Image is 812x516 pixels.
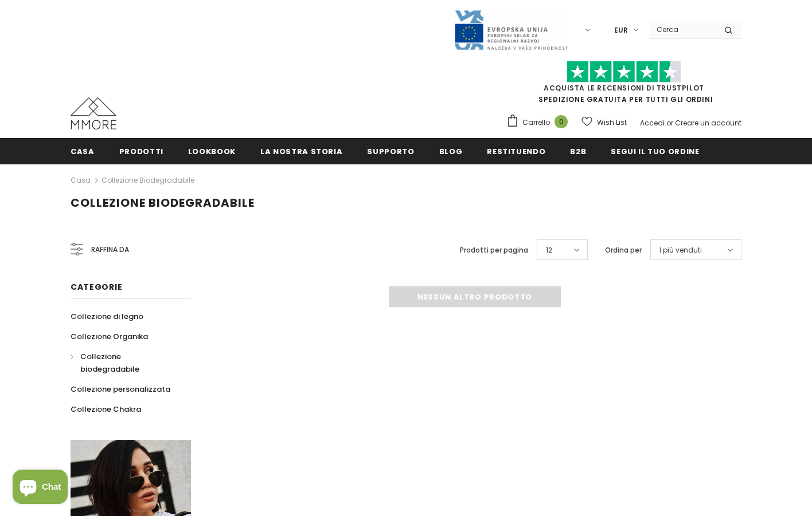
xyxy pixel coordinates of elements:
a: Casa [71,138,95,164]
span: Raffina da [91,243,129,256]
span: Carrello [522,117,550,128]
a: Wish List [581,112,627,132]
a: Javni Razpis [454,25,568,34]
a: Blog [439,138,463,164]
a: B2B [570,138,586,164]
a: Carrello 0 [506,114,573,131]
span: EUR [614,25,628,36]
a: supporto [367,138,414,164]
span: I più venduti [659,245,702,256]
a: Collezione biodegradabile [101,175,194,185]
a: La nostra storia [260,138,342,164]
span: B2B [570,146,586,157]
a: Segui il tuo ordine [611,138,699,164]
a: Restituendo [487,138,545,164]
span: Segui il tuo ordine [611,146,699,157]
a: Creare un account [675,118,741,128]
span: Casa [71,146,95,157]
a: Accedi [640,118,665,128]
input: Search Site [650,21,716,38]
a: Lookbook [188,138,236,164]
span: Collezione di legno [71,311,143,322]
a: Acquista le recensioni di TrustPilot [544,83,704,93]
span: SPEDIZIONE GRATUITA PER TUTTI GLI ORDINI [506,66,741,104]
span: or [666,118,673,128]
span: Collezione Chakra [71,404,141,415]
img: Fidati di Pilot Stars [567,61,681,83]
span: La nostra storia [260,146,342,157]
span: Collezione biodegradabile [71,195,255,211]
span: supporto [367,146,414,157]
span: Wish List [597,117,627,128]
span: 12 [546,245,552,256]
a: Collezione biodegradabile [71,346,178,379]
img: Casi MMORE [71,97,116,129]
span: Collezione personalizzata [71,384,170,395]
label: Ordina per [605,245,642,256]
img: Javni Razpis [454,9,568,51]
span: Prodotti [119,146,163,157]
a: Collezione Chakra [71,399,141,419]
span: 0 [555,115,568,128]
a: Collezione di legno [71,306,143,326]
span: Collezione Organika [71,331,148,342]
a: Collezione Organika [71,326,148,346]
span: Blog [439,146,463,157]
a: Prodotti [119,138,163,164]
span: Restituendo [487,146,545,157]
span: Collezione biodegradabile [80,351,139,375]
a: Casa [71,174,91,187]
span: Categorie [71,281,122,293]
inbox-online-store-chat: Shopify online store chat [9,470,71,507]
a: Collezione personalizzata [71,379,170,399]
label: Prodotti per pagina [460,245,528,256]
span: Lookbook [188,146,236,157]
